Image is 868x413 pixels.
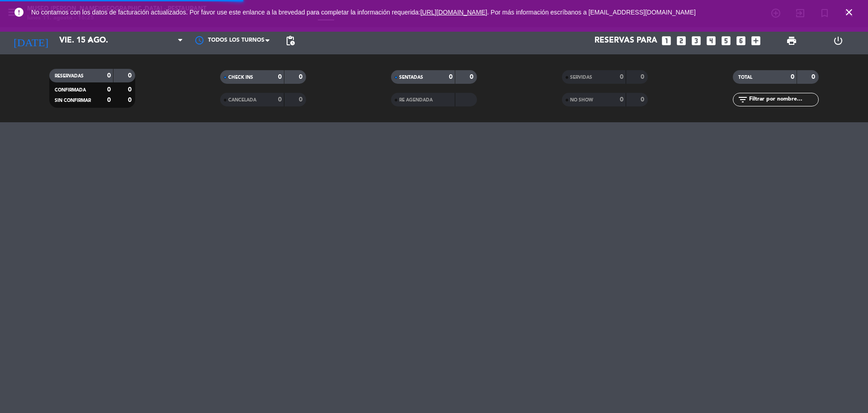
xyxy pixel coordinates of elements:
[675,35,687,47] i: looks_two
[278,74,282,80] strong: 0
[594,36,657,45] span: Reservas para
[128,97,133,103] strong: 0
[31,9,696,16] span: No contamos con los datos de facturación actualizados. Por favor use este enlance a la brevedad p...
[570,75,592,80] span: SERVIDAS
[738,75,752,80] span: TOTAL
[570,98,593,102] span: NO SHOW
[737,94,748,105] i: filter_list
[620,74,623,80] strong: 0
[107,97,111,103] strong: 0
[107,72,111,79] strong: 0
[228,98,256,102] span: CANCELADA
[7,31,55,51] i: [DATE]
[844,7,854,18] i: close
[786,35,797,46] span: print
[128,86,133,93] strong: 0
[705,35,717,47] i: looks_4
[750,35,762,47] i: add_box
[299,74,304,80] strong: 0
[620,96,623,103] strong: 0
[449,74,453,80] strong: 0
[660,35,672,47] i: looks_one
[14,7,24,18] i: error
[84,35,95,46] i: arrow_drop_down
[128,72,133,79] strong: 0
[470,74,475,80] strong: 0
[285,35,296,46] span: pending_actions
[815,27,861,54] div: LOG OUT
[55,88,86,92] span: CONFIRMADA
[811,74,817,80] strong: 0
[55,98,91,103] span: SIN CONFIRMAR
[720,35,732,47] i: looks_5
[107,86,111,93] strong: 0
[55,74,84,78] span: RESERVADAS
[641,96,646,103] strong: 0
[748,95,818,105] input: Filtrar por nombre...
[299,96,304,103] strong: 0
[420,9,487,16] a: [URL][DOMAIN_NAME]
[487,9,696,16] a: . Por más información escríbanos a [EMAIL_ADDRESS][DOMAIN_NAME]
[278,96,282,103] strong: 0
[228,75,253,80] span: CHECK INS
[690,35,702,47] i: looks_3
[791,74,794,80] strong: 0
[399,75,423,80] span: SENTADAS
[399,98,433,102] span: RE AGENDADA
[735,35,747,47] i: looks_6
[833,35,844,46] i: power_settings_new
[641,74,646,80] strong: 0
